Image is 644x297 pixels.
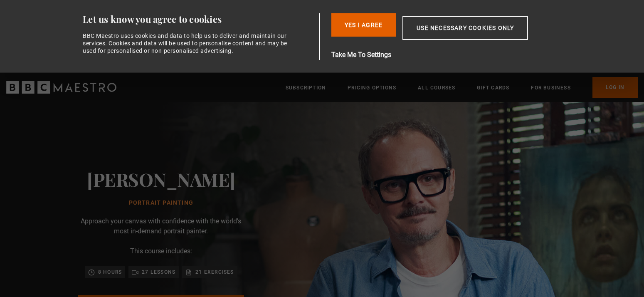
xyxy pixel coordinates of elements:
h2: [PERSON_NAME] [87,168,235,190]
button: Use necessary cookies only [402,16,528,40]
h1: Portrait Painting [87,200,235,206]
svg: BBC Maestro [6,81,116,94]
a: All Courses [418,84,455,92]
nav: Primary [286,77,638,98]
a: Pricing Options [348,84,396,92]
a: Subscription [286,84,326,92]
button: Take Me To Settings [331,50,568,60]
div: Let us know you agree to cookies [83,13,316,25]
a: For business [531,84,570,92]
a: Gift Cards [477,84,509,92]
p: Approach your canvas with confidence with the world's most in-demand portrait painter. [78,216,244,236]
button: Yes I Agree [331,13,396,37]
a: Log In [592,77,638,98]
p: This course includes: [130,246,192,256]
div: BBC Maestro uses cookies and data to help us to deliver and maintain our services. Cookies and da... [83,32,292,55]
